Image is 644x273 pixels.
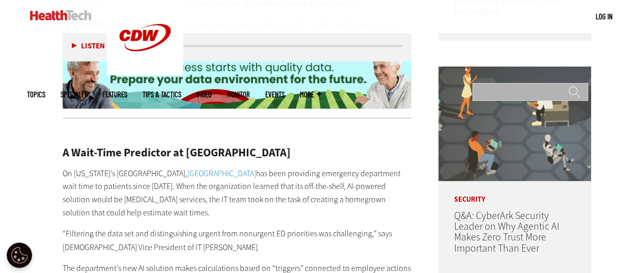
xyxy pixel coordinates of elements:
button: Open Preferences [7,242,32,268]
a: Events [265,91,285,98]
span: Topics [27,91,45,98]
div: User menu [596,11,612,22]
p: On [US_STATE]’s [GEOGRAPHIC_DATA], has been providing emergency department wait time to patients ... [63,167,412,219]
div: Cookie Settings [7,242,32,268]
img: Home [30,10,92,20]
a: MonITor [227,91,250,98]
a: Features [102,91,127,98]
a: Tips & Tactics [143,91,181,98]
a: CDW [107,67,183,78]
a: Video [197,91,212,98]
img: Group of humans and robots accessing a network [438,66,591,181]
p: “Filtering the data set and distinguishing urgent from nonurgent ED priorities was challenging,” ... [63,227,412,253]
h2: A Wait-Time Predictor at [GEOGRAPHIC_DATA] [63,147,412,158]
a: Log in [596,12,612,21]
a: Q&A: CyberArk Security Leader on Why Agentic AI Makes Zero Trust More Important Than Ever [454,209,559,255]
span: Specialty [61,91,87,98]
span: More [300,91,321,98]
p: Security [438,181,591,203]
a: [GEOGRAPHIC_DATA] [187,168,256,179]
